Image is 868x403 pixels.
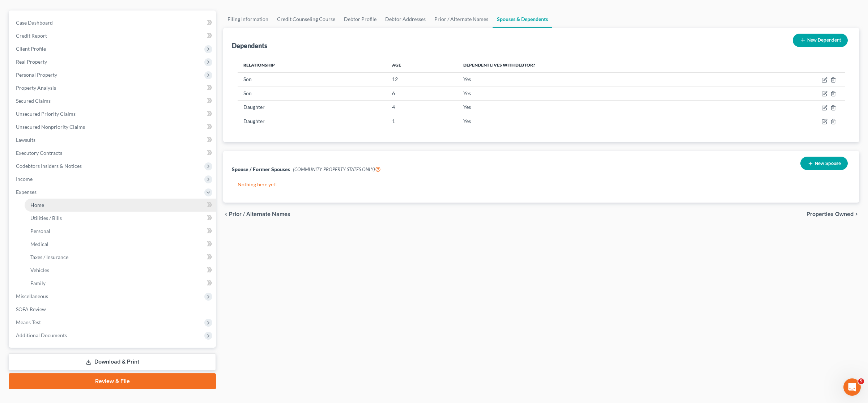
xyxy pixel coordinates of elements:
span: Family [30,280,46,286]
a: Spouses & Dependents [493,10,552,28]
span: Unsecured Priority Claims [16,111,76,117]
a: Unsecured Nonpriority Claims [10,120,216,133]
a: Credit Counseling Course [273,10,340,28]
span: Utilities / Bills [30,215,62,221]
a: Case Dashboard [10,16,216,29]
p: Nothing here yet! [238,181,845,188]
a: Medical [25,238,216,251]
th: Age [386,58,458,72]
a: Credit Report [10,29,216,42]
a: Debtor Addresses [381,10,430,28]
a: Review & File [9,373,216,389]
td: Yes [458,86,745,100]
span: 5 [858,378,864,384]
button: chevron_left Prior / Alternate Names [223,211,290,217]
button: New Spouse [800,157,848,170]
span: (COMMUNITY PROPERTY STATES ONLY) [293,166,381,172]
a: Personal [25,225,216,238]
a: Secured Claims [10,94,216,107]
a: Lawsuits [10,133,216,147]
span: Client Profile [16,46,46,52]
a: Unsecured Priority Claims [10,107,216,120]
span: Personal [30,228,50,234]
span: Credit Report [16,33,47,39]
span: Home [30,202,44,208]
span: Executory Contracts [16,150,62,156]
span: Lawsuits [16,137,35,143]
th: Dependent lives with debtor? [458,58,745,72]
div: Dependents [232,41,267,50]
iframe: Intercom live chat [843,378,861,396]
span: SOFA Review [16,306,46,312]
span: Taxes / Insurance [30,254,68,260]
td: Yes [458,100,745,114]
span: Income [16,176,33,182]
a: Vehicles [25,264,216,277]
i: chevron_right [854,211,859,217]
span: Miscellaneous [16,293,48,299]
span: Additional Documents [16,332,67,338]
span: Secured Claims [16,98,51,104]
a: SOFA Review [10,303,216,316]
th: Relationship [238,58,386,72]
span: Codebtors Insiders & Notices [16,163,82,169]
span: Property Analysis [16,85,56,91]
td: 6 [386,86,458,100]
a: Filing Information [223,10,273,28]
a: Executory Contracts [10,147,216,160]
a: Prior / Alternate Names [430,10,493,28]
a: Utilities / Bills [25,212,216,225]
td: Yes [458,72,745,86]
td: Yes [458,114,745,128]
td: 1 [386,114,458,128]
a: Download & Print [9,353,216,370]
a: Debtor Profile [340,10,381,28]
span: Case Dashboard [16,20,53,26]
a: Family [25,277,216,290]
i: chevron_left [223,211,229,217]
a: Home [25,199,216,212]
a: Taxes / Insurance [25,251,216,264]
span: Means Test [16,319,41,325]
span: Personal Property [16,72,57,78]
span: Expenses [16,189,37,195]
a: Property Analysis [10,81,216,94]
span: Unsecured Nonpriority Claims [16,124,85,130]
span: Vehicles [30,267,49,273]
span: Spouse / Former Spouses [232,166,290,172]
button: New Dependent [793,34,848,47]
button: Properties Owned chevron_right [807,211,859,217]
td: Son [238,86,386,100]
td: 4 [386,100,458,114]
td: Daughter [238,114,386,128]
span: Properties Owned [807,211,854,217]
span: Medical [30,241,48,247]
td: Son [238,72,386,86]
td: 12 [386,72,458,86]
td: Daughter [238,100,386,114]
span: Prior / Alternate Names [229,211,290,217]
span: Real Property [16,59,47,65]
